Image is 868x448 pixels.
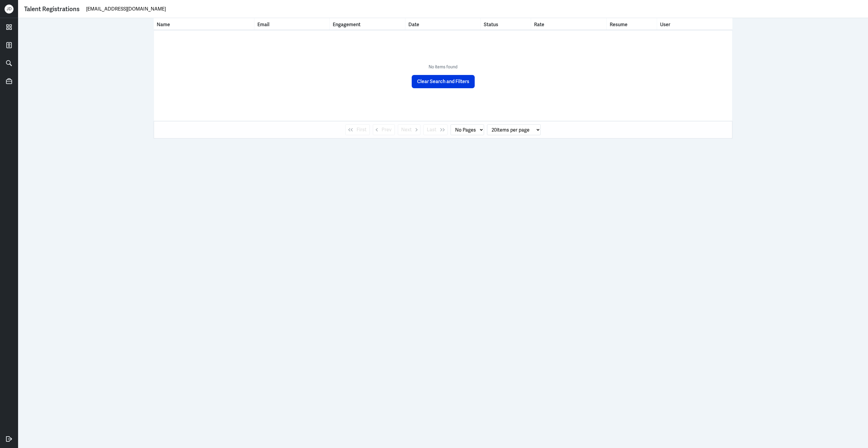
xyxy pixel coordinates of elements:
[405,18,481,30] th: Toggle SortBy
[373,124,395,135] button: Prev
[607,18,657,30] th: Resume
[86,5,862,14] input: Search
[481,18,531,30] th: Toggle SortBy
[531,18,606,30] th: Toggle SortBy
[401,126,412,133] span: Next
[24,5,80,14] div: Talent Registrations
[412,75,475,88] button: Clear Search and Filters
[345,124,370,135] button: First
[429,63,458,70] p: No items found
[254,18,330,30] th: Toggle SortBy
[382,126,392,133] span: Prev
[398,124,420,135] button: Next
[423,124,448,135] button: Last
[154,18,254,30] th: Toggle SortBy
[5,5,14,14] div: J D
[427,126,436,133] span: Last
[657,18,732,30] th: User
[357,126,366,133] span: First
[330,18,405,30] th: Toggle SortBy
